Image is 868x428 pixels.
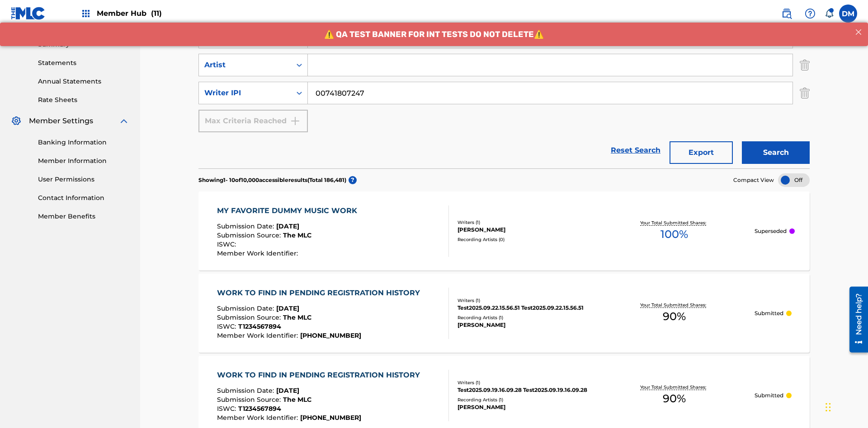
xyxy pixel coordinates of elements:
[458,403,594,411] div: [PERSON_NAME]
[38,212,129,221] a: Member Benefits
[38,193,129,203] a: Contact Information
[217,304,276,312] span: Submission Date :
[458,386,594,394] div: Test2025.09.19.16.09.28 Test2025.09.19.16.09.28
[283,313,311,321] span: The MLC
[640,384,708,391] p: Your Total Submitted Shares:
[29,116,93,126] span: Member Settings
[733,176,774,184] span: Compact View
[823,385,868,428] iframe: Chat Widget
[825,9,834,18] div: Notifications
[217,322,238,330] span: ISWC :
[663,391,686,407] span: 90 %
[458,314,594,321] div: Recording Artists ( 1 )
[80,8,91,19] img: Top Rightsholders
[458,379,594,386] div: Writers ( 1 )
[151,9,162,18] span: (11)
[800,54,810,76] img: Delete Criterion
[217,222,276,230] span: Submission Date :
[38,58,129,68] a: Statements
[663,308,686,325] span: 90 %
[755,391,783,400] p: Submitted
[217,395,283,404] span: Submission Source :
[217,240,238,248] span: ISWC :
[458,236,594,243] div: Recording Artists ( 0 )
[198,176,346,184] p: Showing 1 - 10 of 10,000 accessible results (Total 186,481 )
[742,141,810,164] button: Search
[238,405,281,413] span: T1234567894
[283,231,311,239] span: The MLC
[458,219,594,226] div: Writers ( 1 )
[781,8,792,19] img: search
[276,386,299,395] span: [DATE]
[204,60,286,70] div: Artist
[276,304,299,312] span: [DATE]
[217,405,238,413] span: ISWC :
[217,331,300,340] span: Member Work Identifier :
[217,249,300,257] span: Member Work Identifier :
[458,321,594,329] div: [PERSON_NAME]
[217,231,283,239] span: Submission Source :
[38,77,129,86] a: Annual Statements
[755,309,783,317] p: Submitted
[755,227,787,235] p: Superseded
[118,116,129,126] img: expand
[778,5,796,23] a: Public Search
[198,191,810,270] a: MY FAVORITE DUMMY MUSIC WORKSubmission Date:[DATE]Submission Source:The MLCISWC:Member Work Ident...
[640,302,708,308] p: Your Total Submitted Shares:
[276,222,299,230] span: [DATE]
[300,414,361,422] span: [PHONE_NUMBER]
[670,141,733,164] button: Export
[458,297,594,304] div: Writers ( 1 )
[349,176,357,184] span: ?
[217,386,276,395] span: Submission Date :
[38,95,129,105] a: Rate Sheets
[660,226,688,242] span: 100 %
[826,394,831,421] div: Drag
[217,370,425,381] div: WORK TO FIND IN PENDING REGISTRATION HISTORY
[217,414,300,422] span: Member Work Identifier :
[458,226,594,234] div: [PERSON_NAME]
[238,322,281,330] span: T1234567894
[217,205,362,216] div: MY FAVORITE DUMMY MUSIC WORK
[800,82,810,104] img: Delete Criterion
[38,175,129,184] a: User Permissions
[217,313,283,321] span: Submission Source :
[458,396,594,403] div: Recording Artists ( 1 )
[805,8,816,19] img: help
[640,219,708,226] p: Your Total Submitted Shares:
[11,116,22,126] img: Member Settings
[300,331,361,340] span: [PHONE_NUMBER]
[204,88,286,98] div: Writer IPI
[606,140,665,160] a: Reset Search
[217,288,425,298] div: WORK TO FIND IN PENDING REGISTRATION HISTORY
[843,283,868,357] iframe: Resource Center
[11,7,46,20] img: MLC Logo
[839,5,857,23] div: User Menu
[97,8,162,19] span: Member Hub
[801,5,819,23] div: Help
[198,274,810,353] a: WORK TO FIND IN PENDING REGISTRATION HISTORYSubmission Date:[DATE]Submission Source:The MLCISWC:T...
[458,304,594,312] div: Test2025.09.22.15.56.51 Test2025.09.22.15.56.51
[38,138,129,147] a: Banking Information
[283,395,311,404] span: The MLC
[38,156,129,166] a: Member Information
[324,7,544,17] span: ⚠️ QA TEST BANNER FOR INT TESTS DO NOT DELETE⚠️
